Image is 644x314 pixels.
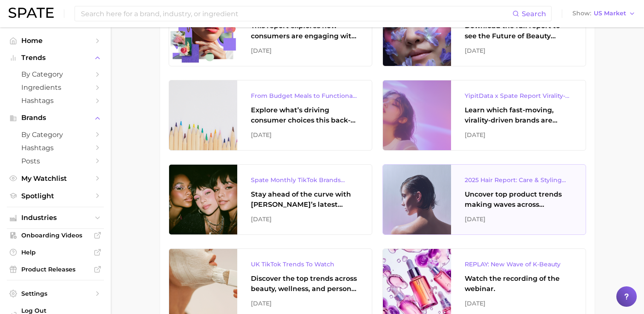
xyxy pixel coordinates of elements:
[7,263,104,276] a: Product Releases
[7,81,104,94] a: Ingredients
[7,51,104,64] button: Trends
[251,46,358,56] div: [DATE]
[7,287,104,300] a: Settings
[7,172,104,185] a: My Watchlist
[7,229,104,242] a: Onboarding Videos
[465,91,572,101] div: YipitData x Spate Report Virality-Driven Brands Are Taking a Slice of the Beauty Pie
[251,214,358,224] div: [DATE]
[251,105,358,126] div: Explore what’s driving consumer choices this back-to-school season From budget-friendly meals to ...
[251,298,358,308] div: [DATE]
[522,10,546,18] span: Search
[21,174,89,183] span: My Watchlist
[21,70,89,78] span: by Category
[465,175,572,185] div: 2025 Hair Report: Care & Styling Products
[7,94,104,107] a: Hashtags
[7,111,104,124] button: Brands
[251,130,358,140] div: [DATE]
[465,21,572,41] div: Download the full report to see the Future of Beauty trends we unpacked during the webinar.
[251,189,358,210] div: Stay ahead of the curve with [PERSON_NAME]’s latest monthly tracker, spotlighting the fastest-gro...
[21,131,89,139] span: by Category
[465,130,572,140] div: [DATE]
[465,105,572,126] div: Learn which fast-moving, virality-driven brands are leading the pack, the risks of viral growth, ...
[594,11,626,16] span: US Market
[7,246,104,259] a: Help
[7,154,104,168] a: Posts
[465,274,572,294] div: Watch the recording of the webinar.
[7,141,104,154] a: Hashtags
[21,248,89,256] span: Help
[382,80,586,151] a: YipitData x Spate Report Virality-Driven Brands Are Taking a Slice of the Beauty PieLearn which f...
[21,157,89,165] span: Posts
[9,8,54,18] img: SPATE
[21,97,89,105] span: Hashtags
[465,298,572,308] div: [DATE]
[7,189,104,203] a: Spotlight
[80,6,512,21] input: Search here for a brand, industry, or ingredient
[21,83,89,91] span: Ingredients
[21,265,89,273] span: Product Releases
[21,144,89,152] span: Hashtags
[465,46,572,56] div: [DATE]
[7,68,104,81] a: by Category
[7,128,104,141] a: by Category
[251,259,358,269] div: UK TikTok Trends To Watch
[21,37,89,45] span: Home
[465,189,572,210] div: Uncover top product trends making waves across platforms — along with key insights into benefits,...
[21,231,89,239] span: Onboarding Videos
[21,114,89,122] span: Brands
[169,80,372,151] a: From Budget Meals to Functional Snacks: Food & Beverage Trends Shaping Consumer Behavior This Sch...
[251,21,358,41] div: This report explores how consumers are engaging with AI-powered search tools — and what it means ...
[572,11,591,16] span: Show
[251,274,358,294] div: Discover the top trends across beauty, wellness, and personal care on TikTok [GEOGRAPHIC_DATA].
[251,175,358,185] div: Spate Monthly TikTok Brands Tracker
[251,91,358,101] div: From Budget Meals to Functional Snacks: Food & Beverage Trends Shaping Consumer Behavior This Sch...
[465,214,572,224] div: [DATE]
[465,259,572,269] div: REPLAY: New Wave of K-Beauty
[21,214,89,222] span: Industries
[21,192,89,200] span: Spotlight
[7,211,104,224] button: Industries
[382,164,586,235] a: 2025 Hair Report: Care & Styling ProductsUncover top product trends making waves across platforms...
[21,54,89,62] span: Trends
[7,34,104,47] a: Home
[570,8,638,19] button: ShowUS Market
[169,164,372,235] a: Spate Monthly TikTok Brands TrackerStay ahead of the curve with [PERSON_NAME]’s latest monthly tr...
[21,290,89,297] span: Settings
